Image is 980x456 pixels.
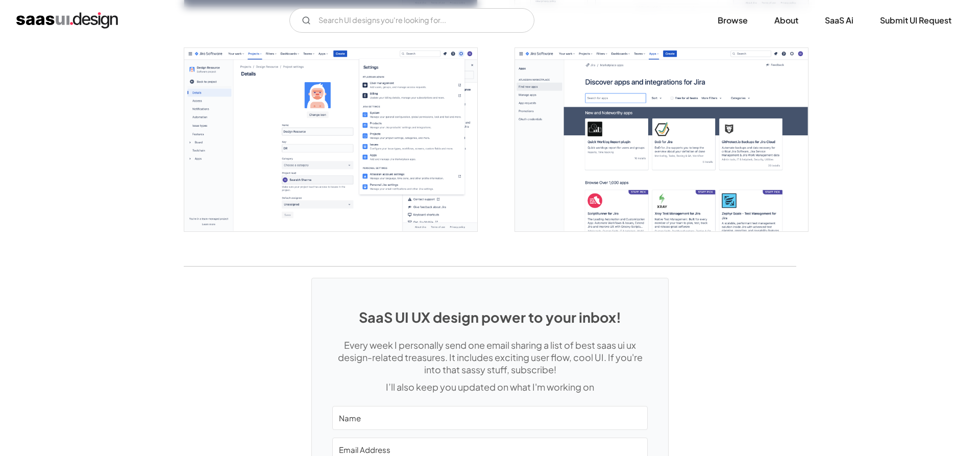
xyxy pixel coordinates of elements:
input: Name [332,406,648,430]
a: SaaS Ai [813,9,866,32]
a: open lightbox [515,48,808,231]
a: About [762,9,811,32]
a: Browse [705,9,760,32]
img: 6422c89829bda92482bf6052_Jira%20-%20Settings.png [184,48,477,231]
a: Submit UI Request [868,9,964,32]
form: Email Form [289,8,534,33]
img: 6422c8a04593f3d34f447ec5_Jira%20-%20Apps.png [515,48,808,231]
a: home [16,12,118,29]
a: open lightbox [184,48,477,231]
input: Search UI designs you're looking for... [289,8,534,33]
h1: SaaS UI UX design power to your inbox! [332,309,648,325]
p: Every week I personally send one email sharing a list of best saas ui ux design-related treasures... [332,339,648,376]
p: I’ll also keep you updated on what I'm working on [332,381,648,393]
